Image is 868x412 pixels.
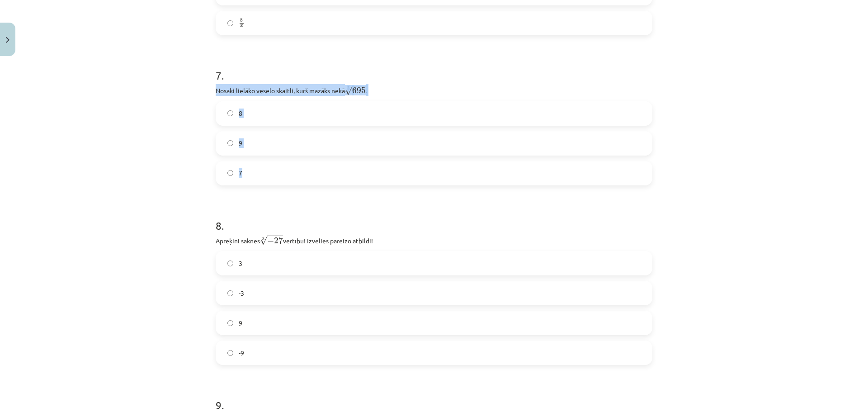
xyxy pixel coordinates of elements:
[216,383,652,411] h1: 9 .
[216,234,652,246] p: Aprēķini saknes vērtību! Izvēlies pareizo atbildi!
[345,86,352,95] span: √
[239,259,242,268] span: 3
[216,84,652,96] p: Nosaki lielāko veselo skaitli, kurš mazāks nekā .
[267,238,274,244] span: −
[227,140,233,146] input: 9
[227,290,233,296] input: -3
[239,348,244,358] span: -9
[227,260,233,266] input: 3
[227,320,233,326] input: 9
[239,109,242,118] span: 8
[240,18,243,22] span: 8
[227,110,233,116] input: 8
[227,170,233,176] input: 7
[352,87,366,94] span: 695
[216,53,652,81] h1: 7 .
[6,37,9,43] img: icon-close-lesson-0947bae3869378f0d4975bcd49f059093ad1ed9edebbc8119c70593378902aed.svg
[239,289,244,298] span: -3
[227,350,233,356] input: -9
[239,138,242,148] span: 9
[239,318,242,328] span: 9
[239,168,242,178] span: 7
[216,204,652,232] h1: 8 .
[240,25,243,28] span: x
[260,236,267,245] span: √
[274,237,283,244] span: 27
